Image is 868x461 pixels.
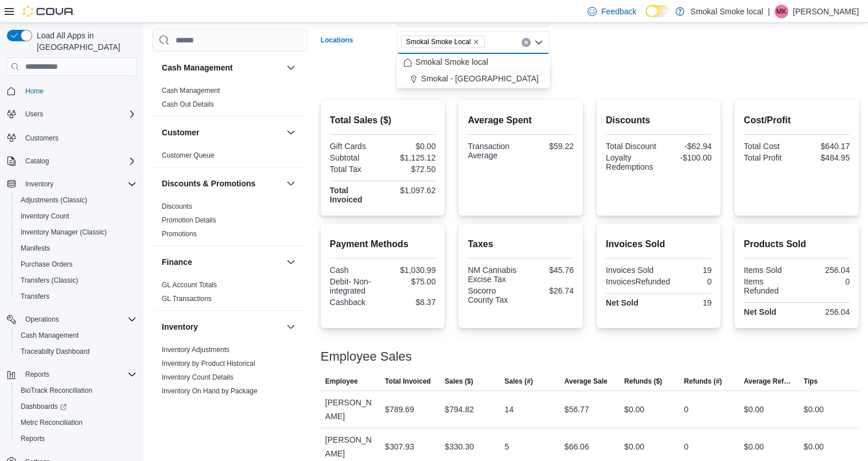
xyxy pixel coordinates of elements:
[162,216,216,225] span: Promotion Details
[162,151,214,160] span: Customer Queue
[421,73,539,84] span: Smokal - [GEOGRAPHIC_DATA]
[162,321,282,333] button: Inventory
[23,6,75,17] img: Cova
[799,307,850,317] div: 256.04
[162,294,212,303] span: GL Transactions
[774,5,788,18] div: Mike Kennedy
[321,391,380,428] div: [PERSON_NAME]
[799,277,850,286] div: 0
[330,298,380,307] div: Cashback
[468,114,574,127] h2: Average Spent
[21,130,137,144] span: Customers
[162,360,255,368] a: Inventory by Product Historical
[2,311,141,327] button: Operations
[321,36,353,45] label: Locations
[2,176,141,192] button: Inventory
[16,329,137,342] span: Cash Management
[153,278,307,310] div: Finance
[606,298,639,307] strong: Net Sold
[684,377,722,386] span: Refunds (#)
[799,265,850,275] div: 256.04
[162,359,255,368] span: Inventory by Product Historical
[162,62,282,73] button: Cash Management
[606,153,656,171] div: Loyalty Redemptions
[21,84,48,98] a: Home
[21,154,137,168] span: Catalog
[330,114,436,127] h2: Total Sales ($)
[11,256,141,272] button: Purchase Orders
[661,153,711,162] div: -$100.00
[162,202,192,210] a: Discounts
[744,307,776,317] strong: Net Sold
[804,403,824,416] div: $0.00
[325,377,358,386] span: Employee
[2,366,141,382] button: Reports
[162,178,282,189] button: Discounts & Promotions
[606,265,656,275] div: Invoices Sold
[523,265,574,275] div: $45.76
[153,200,307,245] div: Discounts & Promotions
[162,387,258,395] a: Inventory On Hand by Package
[385,440,414,454] div: $307.93
[21,418,83,427] span: Metrc Reconciliation
[504,440,509,454] div: 5
[162,373,233,381] a: Inventory Count Details
[744,277,794,295] div: Items Refunded
[330,237,436,251] h2: Payment Methods
[11,208,141,224] button: Inventory Count
[284,61,298,75] button: Cash Management
[21,84,137,98] span: Home
[16,193,137,207] span: Adjustments (Classic)
[21,292,49,301] span: Transfers
[675,277,711,286] div: 0
[162,216,216,224] a: Promotion Details
[624,377,662,386] span: Refunds ($)
[162,346,229,354] a: Inventory Adjustments
[162,280,217,290] span: GL Account Totals
[21,276,78,285] span: Transfers (Classic)
[16,416,87,429] a: Metrc Reconciliation
[21,386,92,395] span: BioTrack Reconciliation
[21,154,53,168] button: Catalog
[16,290,54,303] a: Transfers
[16,257,137,271] span: Purchase Orders
[11,431,141,447] button: Reports
[2,83,141,99] button: Home
[25,87,44,96] span: Home
[162,373,233,382] span: Inventory Count Details
[385,265,435,275] div: $1,030.99
[385,377,431,386] span: Total Invoiced
[16,225,137,239] span: Inventory Manager (Classic)
[624,440,644,454] div: $0.00
[330,186,363,204] strong: Total Invoiced
[25,179,53,189] span: Inventory
[284,320,298,334] button: Inventory
[445,403,474,416] div: $794.82
[523,142,574,151] div: $59.22
[799,142,850,151] div: $640.17
[468,286,518,304] div: Socorro County Tax
[684,403,688,416] div: 0
[16,290,137,303] span: Transfers
[21,228,107,237] span: Inventory Manager (Classic)
[744,377,794,386] span: Average Refund
[284,255,298,269] button: Finance
[330,265,380,275] div: Cash
[153,149,307,167] div: Customer
[16,345,94,358] a: Traceabilty Dashboard
[21,260,73,269] span: Purchase Orders
[16,193,92,207] a: Adjustments (Classic)
[468,237,574,251] h2: Taxes
[16,209,74,223] a: Inventory Count
[21,107,137,121] span: Users
[396,71,550,87] button: Smokal - [GEOGRAPHIC_DATA]
[521,38,531,47] button: Clear input
[21,331,79,340] span: Cash Management
[16,225,111,239] a: Inventory Manager (Classic)
[385,153,435,162] div: $1,125.12
[330,142,380,151] div: Gift Cards
[25,370,49,379] span: Reports
[684,440,688,454] div: 0
[744,237,850,251] h2: Products Sold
